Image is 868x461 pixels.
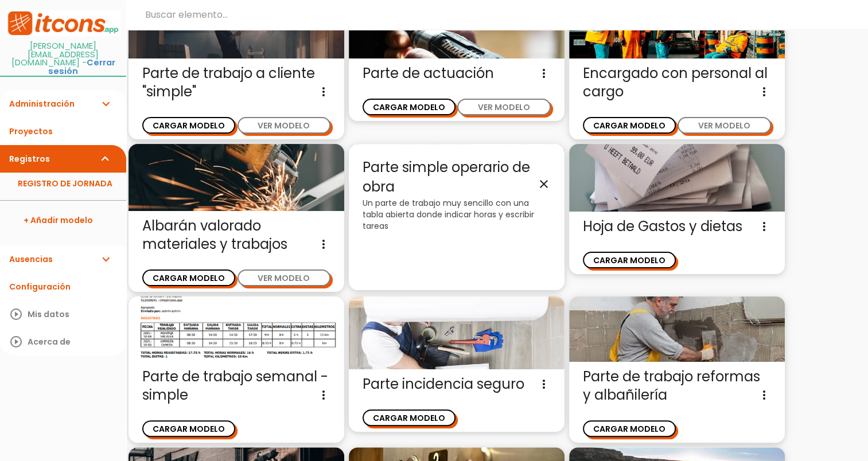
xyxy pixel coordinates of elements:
[363,197,551,232] p: Un parte de trabajo muy sencillo con una tabla abierta donde indicar horas y escribir tareas
[129,296,344,362] img: parte-semanal.png
[757,386,771,404] i: more_vert
[142,269,235,286] button: CARGAR MODELO
[537,375,551,393] i: more_vert
[142,420,235,437] button: CARGAR MODELO
[142,117,235,134] button: CARGAR MODELO
[363,409,456,426] button: CARGAR MODELO
[569,296,785,362] img: alba%C3%B1il.jpg
[757,217,771,236] i: more_vert
[238,269,330,286] button: VER MODELO
[363,99,456,115] button: CARGAR MODELO
[363,375,551,393] span: Parte incidencia seguro
[537,177,551,191] i: close
[583,64,771,101] span: Encargado con personal al cargo
[349,296,565,369] img: seguro.jpg
[317,235,330,253] i: more_vert
[48,57,115,77] a: Cerrar sesión
[583,420,676,437] button: CARGAR MODELO
[6,206,120,234] a: + Añadir modelo
[99,145,112,173] i: expand_more
[363,64,551,83] span: Parte de actuación
[9,328,23,355] i: play_circle_outline
[317,83,330,101] i: more_vert
[583,117,676,134] button: CARGAR MODELO
[583,368,771,404] span: Parte de trabajo reformas y albañilería
[757,83,771,101] i: more_vert
[99,245,112,273] i: expand_more
[678,117,770,134] button: VER MODELO
[142,64,330,101] span: Parte de trabajo a cliente "simple"
[583,217,771,236] span: Hoja de Gastos y dietas
[142,368,330,404] span: Parte de trabajo semanal - simple
[583,252,676,268] button: CARGAR MODELO
[537,64,551,83] i: more_vert
[569,144,785,211] img: gastos.jpg
[317,386,330,404] i: more_vert
[129,144,344,211] img: trabajos.jpg
[457,99,550,115] button: VER MODELO
[9,300,23,328] i: play_circle_outline
[6,10,120,36] img: itcons-logo
[99,90,112,118] i: expand_more
[238,117,330,134] button: VER MODELO
[363,158,551,197] span: Parte simple operario de obra
[142,217,330,253] span: Albarán valorado materiales y trabajos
